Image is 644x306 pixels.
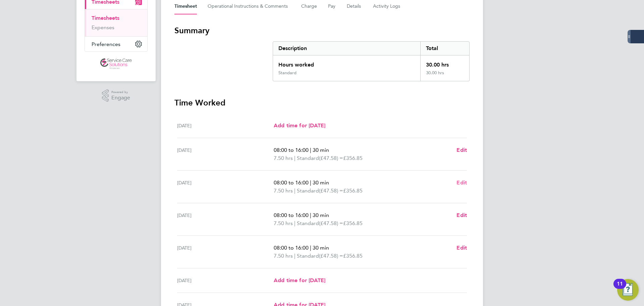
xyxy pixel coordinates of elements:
a: Edit [457,244,467,252]
span: 7.50 hrs [274,155,293,161]
h3: Time Worked [174,97,470,108]
span: 7.50 hrs [274,187,293,194]
a: Go to home page [85,58,148,69]
span: 08:00 to 16:00 [274,212,309,218]
a: Edit [457,211,467,219]
span: 08:00 to 16:00 [274,245,309,251]
a: Timesheets [92,15,119,21]
a: Powered byEngage [102,89,130,102]
img: servicecare-logo-retina.png [100,58,132,69]
div: Standard [278,70,297,76]
div: 11 [617,284,623,293]
a: Edit [457,146,467,154]
span: 30 min [313,212,329,218]
div: 30.00 hrs [420,55,469,70]
span: (£47.58) = [319,220,343,226]
div: [DATE] [177,276,274,285]
span: £356.85 [343,253,363,259]
span: | [310,245,311,251]
span: £356.85 [343,155,363,161]
span: Add time for [DATE] [274,277,325,283]
a: Edit [457,179,467,187]
span: Engage [111,95,130,101]
span: 30 min [313,245,329,251]
span: 7.50 hrs [274,253,293,259]
div: [DATE] [177,211,274,227]
h3: Summary [174,25,470,36]
a: Add time for [DATE] [274,122,325,130]
span: 30 min [313,179,329,186]
span: Preferences [92,41,120,47]
div: Total [420,42,469,55]
span: £356.85 [343,187,363,194]
div: [DATE] [177,146,274,162]
span: (£47.58) = [319,155,343,161]
div: [DATE] [177,122,274,130]
span: | [294,155,296,161]
span: Add time for [DATE] [274,122,325,129]
button: Open Resource Center, 11 new notifications [617,279,639,301]
span: Edit [457,245,467,251]
span: Standard [297,219,319,227]
span: Edit [457,179,467,186]
span: | [310,147,311,153]
div: Summary [273,41,470,81]
span: | [294,253,296,259]
span: (£47.58) = [319,253,343,259]
span: 08:00 to 16:00 [274,147,309,153]
button: Preferences [85,37,147,51]
span: Powered by [111,89,130,95]
div: Hours worked [273,55,420,70]
a: Expenses [92,24,114,31]
div: 30.00 hrs [420,70,469,81]
span: | [310,212,311,218]
div: [DATE] [177,244,274,260]
a: Add time for [DATE] [274,276,325,285]
span: Edit [457,147,467,153]
span: 30 min [313,147,329,153]
div: Timesheets [85,9,147,36]
span: Standard [297,252,319,260]
span: £356.85 [343,220,363,226]
span: 7.50 hrs [274,220,293,226]
span: Edit [457,212,467,218]
span: | [294,220,296,226]
span: Standard [297,154,319,162]
span: Standard [297,187,319,195]
span: 08:00 to 16:00 [274,179,309,186]
span: | [310,179,311,186]
span: | [294,187,296,194]
div: Description [273,42,420,55]
div: [DATE] [177,179,274,195]
span: (£47.58) = [319,187,343,194]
